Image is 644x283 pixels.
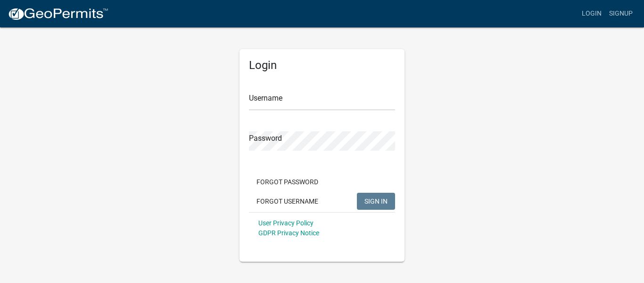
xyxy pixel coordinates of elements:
[249,173,326,190] button: Forgot Password
[364,197,388,205] span: SIGN IN
[578,5,605,23] a: Login
[258,219,314,227] a: User Privacy Policy
[357,193,395,210] button: SIGN IN
[249,59,395,72] h5: Login
[258,229,319,237] a: GDPR Privacy Notice
[249,193,326,210] button: Forgot Username
[605,5,636,23] a: Signup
